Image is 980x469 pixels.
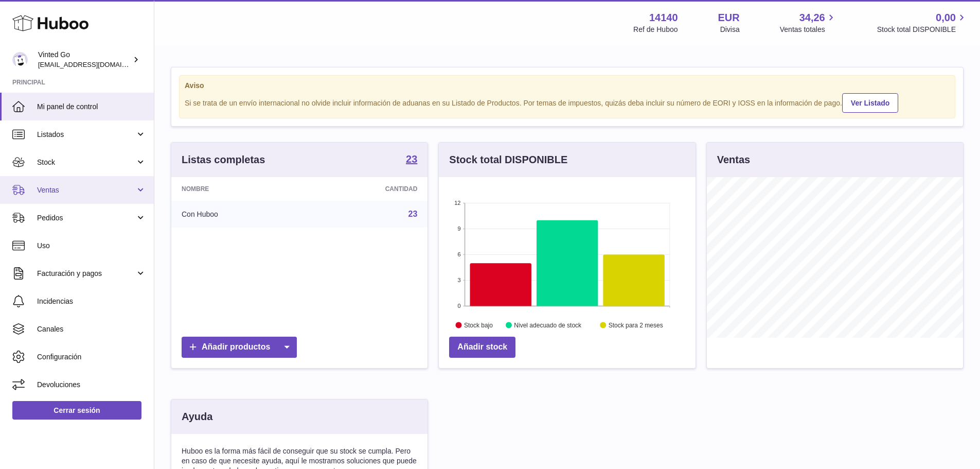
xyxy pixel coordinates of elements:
[455,200,461,206] text: 12
[449,153,567,167] h3: Stock total DISPONIBLE
[717,153,750,167] h3: Ventas
[38,60,151,68] span: [EMAIL_ADDRESS][DOMAIN_NAME]
[877,25,968,34] span: Stock total DISPONIBLE
[449,337,515,358] a: Añadir stock
[305,177,428,201] th: Cantidad
[799,11,825,25] span: 34,26
[182,410,212,424] h3: Ayuda
[37,185,135,195] span: Ventas
[780,11,837,34] a: 34,26 Ventas totales
[780,25,837,34] span: Ventas totales
[37,213,135,223] span: Pedidos
[464,322,493,329] text: Stock bajo
[514,322,582,329] text: Nivel adecuado de stock
[37,269,135,279] span: Facturación y pagos
[458,251,461,257] text: 6
[609,322,663,329] text: Stock para 2 meses
[12,401,141,420] a: Cerrar sesión
[936,11,956,25] span: 0,00
[38,50,131,70] div: Vinted Go
[171,177,305,201] th: Nombre
[718,11,740,25] strong: EUR
[720,25,740,34] div: Divisa
[37,241,146,251] span: Uso
[649,11,678,25] strong: 14140
[406,154,417,164] strong: 23
[185,81,950,91] strong: Aviso
[37,297,146,306] span: Incidencias
[37,352,146,362] span: Configuración
[877,11,968,34] a: 0,00 Stock total DISPONIBLE
[458,225,461,232] text: 9
[171,201,305,228] td: Con Huboo
[458,303,461,309] text: 0
[182,153,265,167] h3: Listas completas
[37,102,146,112] span: Mi panel de control
[37,130,135,140] span: Listados
[842,93,898,113] a: Ver Listado
[633,25,678,34] div: Ref de Huboo
[37,158,135,167] span: Stock
[458,277,461,283] text: 3
[408,210,418,218] a: 23
[185,92,950,113] div: Si se trata de un envío internacional no olvide incluir información de aduanas en su Listado de P...
[182,337,297,358] a: Añadir productos
[37,324,146,334] span: Canales
[37,380,146,390] span: Devoluciones
[12,52,28,67] img: internalAdmin-14140@internal.huboo.com
[406,154,417,166] a: 23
